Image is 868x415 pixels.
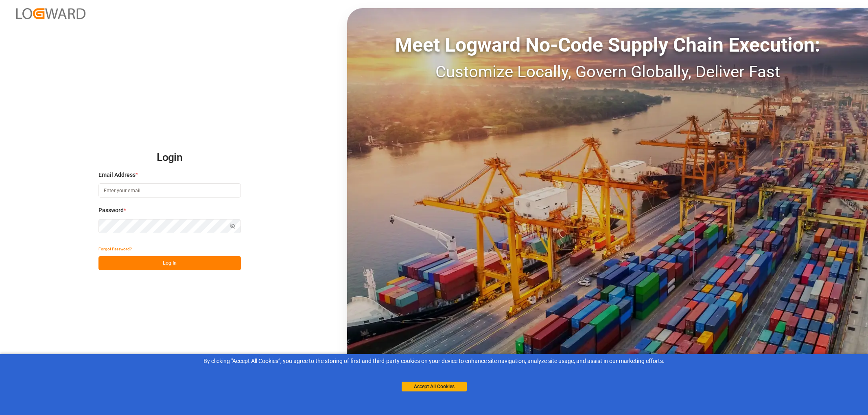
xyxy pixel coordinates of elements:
[16,8,85,19] img: Logward_new_orange.png
[347,60,868,84] div: Customize Locally, Govern Globally, Deliver Fast
[98,256,241,270] button: Log In
[98,242,132,256] button: Forgot Password?
[347,30,868,60] div: Meet Logward No-Code Supply Chain Execution:
[98,171,136,179] span: Email Address
[6,357,862,365] div: By clicking "Accept All Cookies”, you agree to the storing of first and third-party cookies on yo...
[98,206,124,215] span: Password
[98,145,241,171] h2: Login
[402,382,467,391] button: Accept All Cookies
[98,183,241,198] input: Enter your email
